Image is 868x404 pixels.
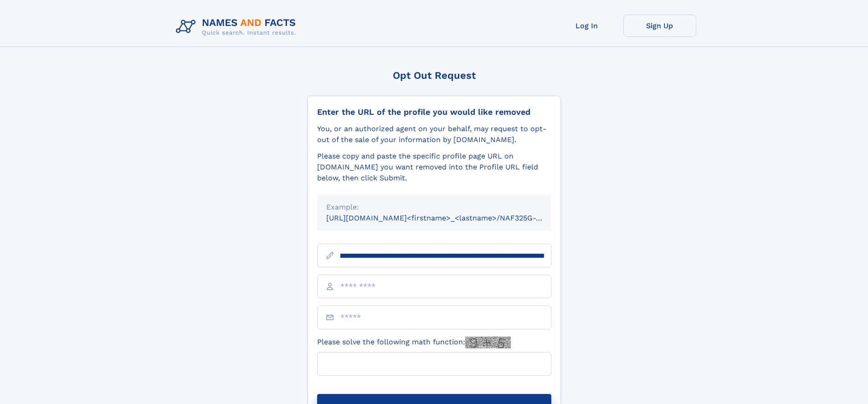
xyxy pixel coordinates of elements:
[623,15,696,37] a: Sign Up
[326,214,569,222] small: [URL][DOMAIN_NAME]<firstname>_<lastname>/NAF325G-xxxxxxxx
[172,15,303,39] img: Logo Names and Facts
[317,107,551,117] div: Enter the URL of the profile you would like removed
[317,123,551,145] div: You, or an authorized agent on your behalf, may request to opt-out of the sale of your informatio...
[308,70,561,81] div: Opt Out Request
[317,151,551,184] div: Please copy and paste the specific profile page URL on [DOMAIN_NAME] you want removed into the Pr...
[550,15,623,37] a: Log In
[326,202,542,213] div: Example:
[317,337,511,348] label: Please solve the following math function:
